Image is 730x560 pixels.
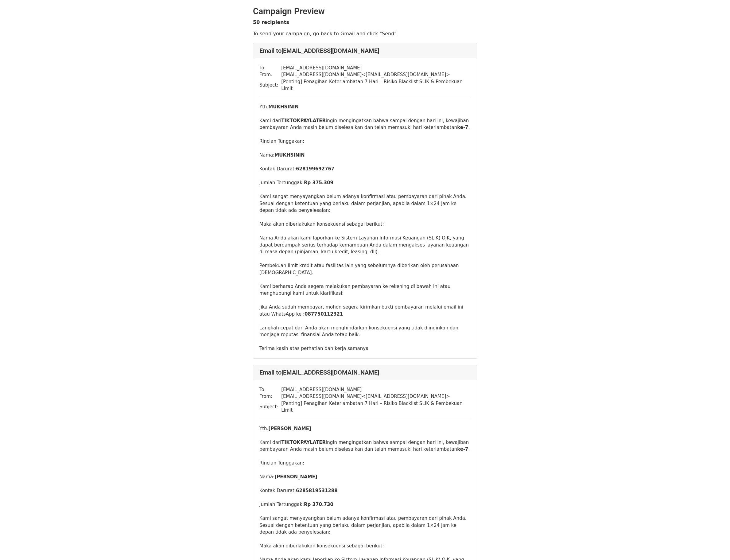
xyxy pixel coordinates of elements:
div: Yth. [259,425,471,432]
b: 628199692767 [296,166,334,172]
div: Kami dari ingin mengingatkan bahwa sampai dengan hari ini, kewajiban pembayaran Anda masih belum ... [259,117,471,352]
b: Rp 375.309 [304,180,333,185]
td: [EMAIL_ADDRESS][DOMAIN_NAME] < [EMAIL_ADDRESS][DOMAIN_NAME] > [281,393,471,400]
b: [PERSON_NAME] [274,474,317,480]
td: [Penting] Penagihan Keterlambatan 7 Hari – Risiko Blacklist SLIK & Pembekuan Limit [281,400,471,414]
h2: Campaign Preview [253,6,477,17]
td: To: [259,64,281,72]
td: To: [259,386,281,393]
b: [PERSON_NAME] [268,426,311,431]
b: ke-7 [457,125,468,130]
b: ke-7 [457,446,468,452]
td: [EMAIL_ADDRESS][DOMAIN_NAME] < [EMAIL_ADDRESS][DOMAIN_NAME] > [281,71,471,78]
span: TIKTOKPAYLATER [281,118,326,123]
h4: Email to [EMAIL_ADDRESS][DOMAIN_NAME] [259,369,471,376]
td: Subject: [259,78,281,92]
span: TIKTOKPAYLATER [281,440,326,445]
td: [Penting] Penagihan Keterlambatan 7 Hari – Risiko Blacklist SLIK & Pembekuan Limit [281,78,471,92]
strong: 50 recipients [253,19,289,25]
b: MUKHSININ [274,152,305,158]
td: [EMAIL_ADDRESS][DOMAIN_NAME] [281,64,471,72]
b: MUKHSININ [268,104,298,110]
p: To send your campaign, go back to Gmail and click "Send". [253,30,477,37]
b: Rp 370.730 [304,502,333,507]
b: 6285819531288 [296,488,338,493]
td: Subject: [259,400,281,414]
td: [EMAIL_ADDRESS][DOMAIN_NAME] [281,386,471,393]
b: 087750112321 [305,311,343,317]
h4: Email to [EMAIL_ADDRESS][DOMAIN_NAME] [259,47,471,54]
td: From: [259,393,281,400]
div: Yth. [259,103,471,111]
td: From: [259,71,281,78]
